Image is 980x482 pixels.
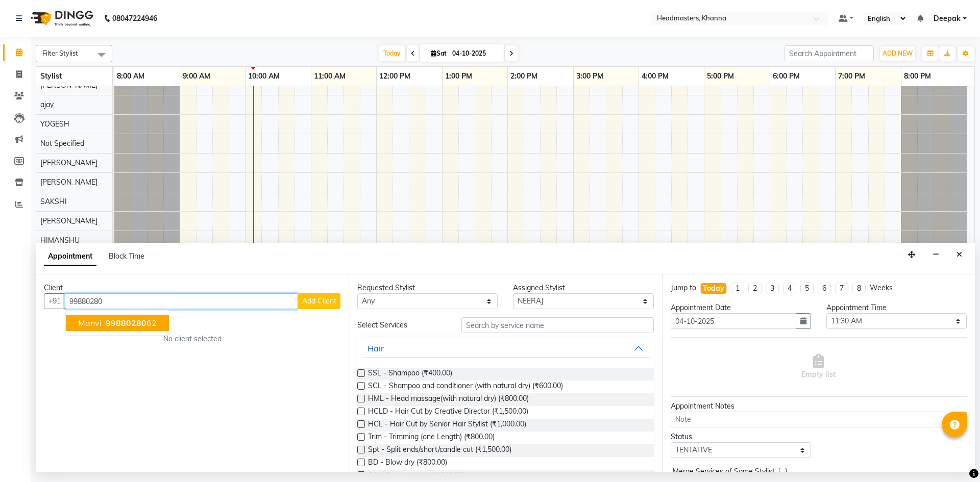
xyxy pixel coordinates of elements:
span: HML - Head massage(with natural dry) (₹800.00) [368,393,529,406]
a: 9:00 AM [180,69,213,84]
span: Block Time [109,251,144,261]
span: YOGESH [40,119,69,129]
img: logo [26,4,96,33]
span: Merge Services of Same Stylist [673,466,775,479]
a: 8:00 AM [114,69,147,84]
span: 99880280 [106,318,146,328]
input: 2025-10-04 [449,46,500,61]
span: SAKSHI [40,197,67,206]
span: Empty list [801,354,836,380]
span: BD - Blow dry (₹800.00) [368,457,447,470]
span: HCL - Hair Cut by Senior Hair Stylist (₹1,000.00) [368,419,526,432]
button: +91 [44,293,65,309]
button: Add Client [298,293,340,309]
li: 2 [748,283,762,294]
input: Search Appointment [785,45,874,61]
span: Sat [428,49,449,57]
a: 1:00 PM [443,69,475,84]
a: 4:00 PM [639,69,671,84]
span: SCL - Shampoo and conditioner (with natural dry) (₹600.00) [368,380,563,393]
div: Hair [367,342,384,354]
span: Today [379,45,405,61]
span: ADD NEW [883,49,913,57]
span: HIMANSHU [40,236,80,245]
li: 3 [766,283,779,294]
a: 3:00 PM [574,69,606,84]
a: 6:00 PM [770,69,802,84]
a: 12:00 PM [377,69,413,84]
span: [PERSON_NAME] [40,158,97,167]
a: 8:00 PM [901,69,934,84]
div: Appointment Time [826,302,967,313]
div: Select Services [350,320,453,331]
a: 11:00 AM [311,69,348,84]
span: SSL - Shampoo (₹400.00) [368,368,452,380]
span: [PERSON_NAME] [40,177,97,187]
span: Filter Stylist [42,49,78,57]
button: Hair [361,339,649,358]
li: 5 [800,283,814,294]
input: Search by service name [461,317,654,333]
div: No client selected [68,334,316,344]
button: ADD NEW [880,46,915,61]
div: Status [671,432,811,442]
input: yyyy-mm-dd [671,313,796,329]
span: Trim - Trimming (one Length) (₹800.00) [368,432,495,444]
span: Add Client [302,296,336,306]
div: Requested Stylist [357,283,498,293]
div: Jump to [671,283,696,293]
li: 7 [835,283,848,294]
button: Close [952,247,967,263]
span: HCLD - Hair Cut by Creative Director (₹1,500.00) [368,406,528,419]
span: Not Specified [40,139,84,148]
span: manvi [78,318,102,328]
span: Stylist [40,71,62,81]
span: Deepak [934,13,961,24]
div: Assigned Stylist [513,283,653,293]
a: 7:00 PM [836,69,868,84]
input: Search by Name/Mobile/Email/Code [65,293,298,309]
div: Weeks [870,283,893,293]
b: 08047224946 [112,4,157,33]
span: ajay [40,100,54,109]
div: Client [44,283,340,293]
div: Appointment Date [671,302,811,313]
span: Appointment [44,247,96,266]
li: 8 [852,283,866,294]
a: 5:00 PM [704,69,737,84]
div: Today [703,283,724,294]
span: [PERSON_NAME] [40,216,97,225]
ngb-highlight: 62 [104,318,157,328]
span: [PERSON_NAME] [40,81,97,90]
li: 4 [783,283,796,294]
li: 6 [818,283,831,294]
a: 10:00 AM [246,69,282,84]
div: Appointment Notes [671,401,967,412]
span: Spt - Split ends/short/candle cut (₹1,500.00) [368,444,511,457]
li: 1 [731,283,744,294]
a: 2:00 PM [508,69,540,84]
